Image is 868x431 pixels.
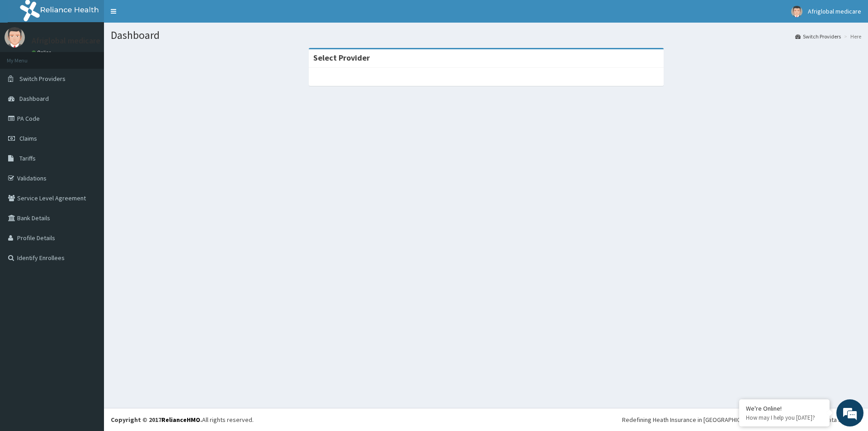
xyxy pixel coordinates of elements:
[111,29,861,41] h1: Dashboard
[842,33,861,40] li: Here
[161,416,200,424] a: RelianceHMO
[746,404,823,412] div: We're Online!
[622,415,861,424] div: Redefining Heath Insurance in [GEOGRAPHIC_DATA] using Telemedicine and Data Science!
[5,27,25,47] img: User Image
[313,52,370,63] strong: Select Provider
[19,75,66,83] span: Switch Providers
[32,37,100,45] p: Afriglobal medicare
[19,154,36,162] span: Tariffs
[19,134,37,142] span: Claims
[746,414,823,422] p: How may I help you today?
[795,33,841,40] a: Switch Providers
[32,49,53,56] a: Online
[808,7,861,15] span: Afriglobal medicare
[791,6,802,17] img: User Image
[111,416,202,424] strong: Copyright © 2017 .
[104,408,868,431] footer: All rights reserved.
[19,95,49,103] span: Dashboard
